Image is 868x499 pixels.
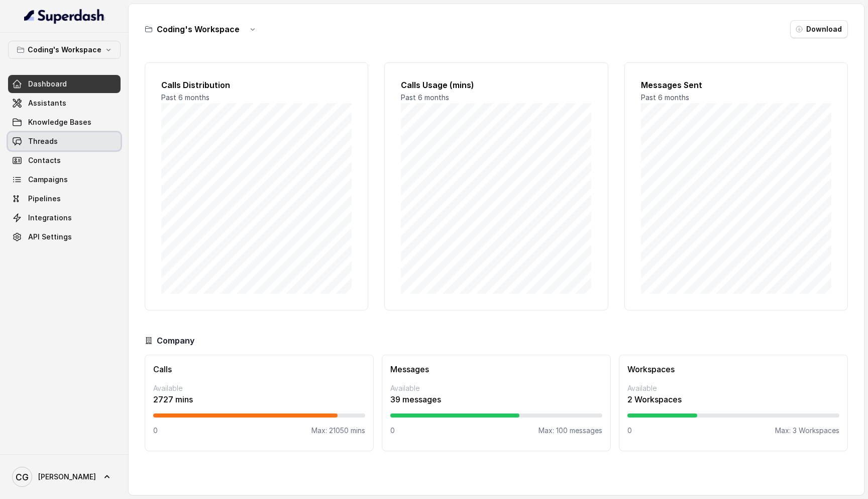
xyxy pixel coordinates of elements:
span: API Settings [28,232,72,242]
h3: Calls [153,363,365,375]
span: Contacts [28,155,61,165]
button: Download [790,20,848,38]
a: Pipelines [8,190,121,208]
p: 0 [153,426,158,436]
span: Pipelines [28,194,61,204]
p: Available [390,383,602,393]
a: API Settings [8,228,121,246]
a: Threads [8,132,121,150]
span: [PERSON_NAME] [38,472,96,482]
span: Integrations [28,213,72,223]
a: Campaigns [8,171,121,189]
span: Campaigns [28,175,68,185]
text: CG [16,472,29,482]
h3: Messages [390,363,602,375]
button: Coding's Workspace [8,41,121,59]
p: Available [627,383,839,393]
h2: Messages Sent [641,79,831,91]
a: Knowledge Bases [8,113,121,131]
h3: Company [157,335,194,347]
p: Max: 21050 mins [311,426,365,436]
span: Past 6 months [401,93,449,102]
a: Integrations [8,209,121,227]
span: Past 6 months [641,93,689,102]
p: 0 [390,426,395,436]
p: 2 Workspaces [627,393,839,405]
p: 0 [627,426,632,436]
p: Max: 100 messages [538,426,602,436]
h3: Workspaces [627,363,839,375]
a: Assistants [8,94,121,112]
img: light.svg [24,8,105,24]
p: Max: 3 Workspaces [775,426,839,436]
a: Dashboard [8,75,121,93]
span: Threads [28,136,58,146]
a: Contacts [8,151,121,170]
span: Knowledge Bases [28,117,91,127]
h2: Calls Usage (mins) [401,79,591,91]
h3: Coding's Workspace [157,23,240,35]
p: Coding's Workspace [28,44,101,56]
p: 39 messages [390,393,602,405]
span: Assistants [28,98,66,108]
span: Dashboard [28,79,67,89]
p: Available [153,383,365,393]
p: 2727 mins [153,393,365,405]
span: Past 6 months [161,93,209,102]
a: [PERSON_NAME] [8,463,121,491]
h2: Calls Distribution [161,79,352,91]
